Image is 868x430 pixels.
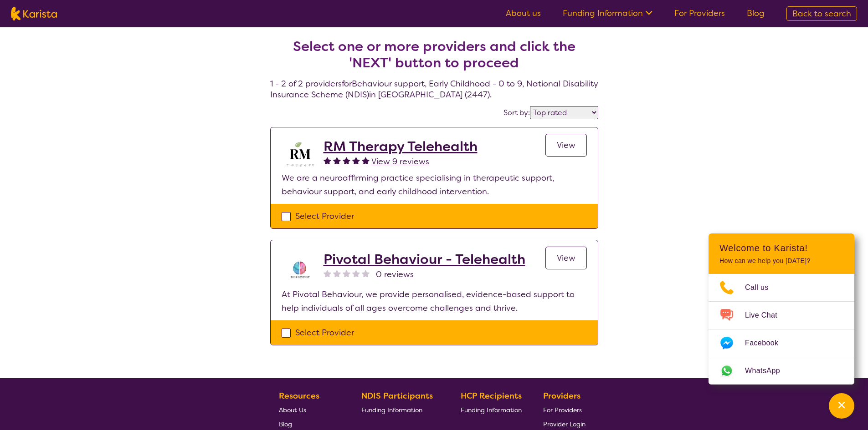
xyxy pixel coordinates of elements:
span: Blog [279,420,292,428]
span: View 9 reviews [371,156,429,167]
span: Facebook [745,336,789,350]
b: Resources [279,390,319,401]
span: 0 reviews [376,268,414,281]
img: fullstar [333,157,341,164]
span: Live Chat [745,309,788,322]
a: Funding Information [461,403,522,417]
span: View [557,140,575,151]
a: View [545,134,587,157]
a: About Us [279,403,340,417]
span: View [557,253,575,263]
img: nonereviewstar [343,269,350,277]
a: For Providers [674,8,725,19]
span: Back to search [792,8,851,19]
h2: Select one or more providers and click the 'NEXT' button to proceed [281,38,587,71]
img: b3hjthhf71fnbidirs13.png [282,138,318,171]
a: RM Therapy Telehealth [324,138,478,155]
a: About us [506,8,541,19]
a: View [545,247,587,269]
b: HCP Recipients [461,390,522,401]
img: fullstar [343,157,350,164]
img: fullstar [362,157,370,164]
a: Funding Information [361,403,440,417]
label: Sort by: [503,108,530,117]
div: Channel Menu [709,233,854,384]
a: Pivotal Behaviour - Telehealth [324,251,525,268]
span: WhatsApp [745,364,791,378]
img: nonereviewstar [362,269,370,277]
img: fullstar [324,157,331,164]
a: Blog [747,8,765,19]
a: Web link opens in a new tab. [709,357,854,384]
span: Provider Login [543,420,586,428]
button: Channel Menu [829,393,854,419]
h4: 1 - 2 of 2 providers for Behaviour support , Early Childhood - 0 to 9 , National Disability Insur... [270,16,598,100]
span: Funding Information [361,406,422,414]
p: At Pivotal Behaviour, we provide personalised, evidence-based support to help individuals of all ... [282,288,587,315]
p: We are a neuroaffirming practice specialising in therapeutic support, behaviour support, and earl... [282,171,587,198]
b: NDIS Participants [361,390,433,401]
a: Funding Information [563,8,652,19]
p: How can we help you [DATE]? [719,257,843,265]
img: nonereviewstar [352,269,360,277]
img: nonereviewstar [324,269,331,277]
a: Back to search [786,6,857,21]
img: Karista logo [11,7,57,20]
span: Funding Information [461,406,522,414]
h2: Welcome to Karista! [719,243,843,253]
a: View 9 reviews [371,155,429,168]
img: fullstar [352,157,360,164]
span: For Providers [543,406,582,414]
b: Providers [543,390,580,401]
span: About Us [279,406,306,414]
span: Call us [745,281,780,294]
a: For Providers [543,403,586,417]
img: s8av3rcikle0tbnjpqc8.png [282,251,318,288]
img: nonereviewstar [333,269,341,277]
ul: Choose channel [709,274,854,384]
